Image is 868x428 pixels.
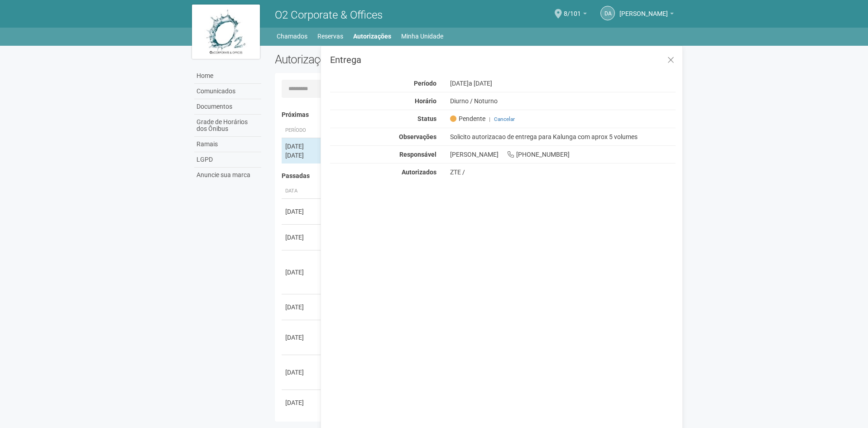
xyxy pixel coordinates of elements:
strong: Responsável [399,151,436,158]
a: Autorizações [353,30,391,43]
img: logo.jpg [192,5,260,59]
span: | [489,116,490,122]
strong: Autorizados [402,168,436,176]
a: Reservas [317,30,343,43]
div: [DATE] [285,333,319,342]
a: Comunicados [194,84,261,99]
div: [PERSON_NAME] [PHONE_NUMBER] [443,150,683,159]
div: [DATE] [443,79,683,87]
h4: Passadas [282,173,670,179]
div: [DATE] [285,303,319,312]
a: DA [600,6,615,20]
h3: Entrega [330,55,676,64]
strong: Status [417,115,436,122]
div: [DATE] [285,368,319,377]
a: Home [194,68,261,84]
a: Anuncie sua marca [194,168,261,183]
div: [DATE] [285,207,319,216]
div: [DATE] [285,151,319,160]
a: Ramais [194,137,261,152]
div: Diurno / Noturno [443,97,683,105]
span: Daniel Andres Soto Lozada [619,1,668,17]
a: 8/101 [564,11,587,19]
a: Chamados [277,30,307,43]
a: [PERSON_NAME] [619,11,674,19]
div: [DATE] [285,142,319,151]
th: Período [282,123,322,138]
div: [DATE] [285,398,319,407]
h2: Autorizações [275,53,469,66]
strong: Observações [399,133,436,140]
span: 8/101 [564,1,581,17]
div: [DATE] [285,268,319,277]
span: O2 Corporate & Offices [275,9,383,21]
h4: Próximas [282,111,670,118]
strong: Horário [415,97,436,105]
a: Documentos [194,99,261,115]
a: Minha Unidade [401,30,443,43]
strong: Período [414,80,436,87]
span: Pendente [450,115,485,123]
div: ZTE / [450,168,676,176]
a: LGPD [194,152,261,168]
th: Data [282,184,322,199]
span: a [DATE] [469,80,492,87]
a: Grade de Horários dos Ônibus [194,115,261,137]
a: Cancelar [494,116,515,122]
div: [DATE] [285,233,319,242]
div: Solicito autorizacao de entrega para Kalunga com aprox 5 volumes [443,133,683,141]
